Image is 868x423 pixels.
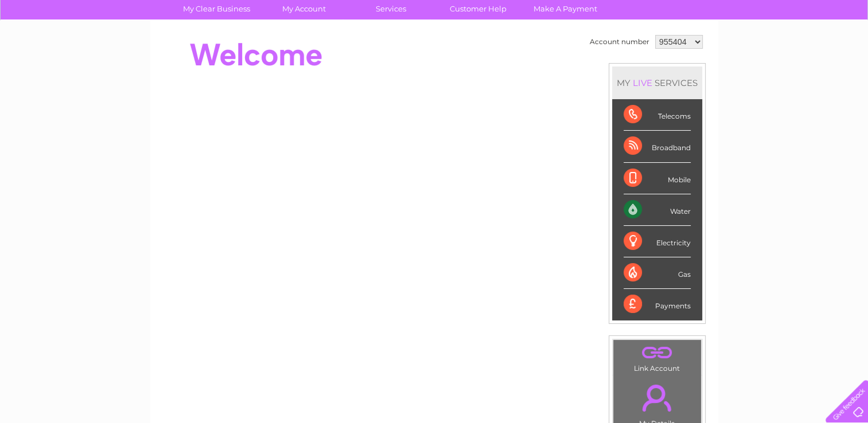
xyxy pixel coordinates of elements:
[624,289,691,320] div: Payments
[587,32,652,52] td: Account number
[624,194,691,226] div: Water
[612,66,702,99] div: MY SERVICES
[30,30,89,65] img: logo.png
[652,6,731,20] a: 0333 014 3131
[624,163,691,194] div: Mobile
[792,49,820,57] a: Contact
[624,131,691,162] div: Broadband
[666,49,688,57] a: Water
[624,99,691,131] div: Telecoms
[830,49,857,57] a: Log out
[630,77,655,88] div: LIVE
[613,339,702,375] td: Link Account
[624,226,691,257] div: Electricity
[624,257,691,289] div: Gas
[768,49,785,57] a: Blog
[164,6,706,56] div: Clear Business is a trading name of Verastar Limited (registered in [GEOGRAPHIC_DATA] No. 3667643...
[616,378,698,418] a: .
[695,49,720,57] a: Energy
[727,49,761,57] a: Telecoms
[616,343,698,363] a: .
